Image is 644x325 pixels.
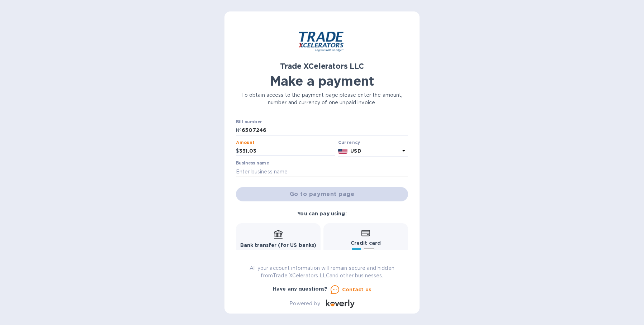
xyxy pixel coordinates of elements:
b: You can pay using: [297,211,346,216]
input: Enter business name [236,166,408,177]
p: № [236,126,242,134]
u: Contact us [342,287,371,292]
p: $ [236,147,239,155]
span: and more... [377,250,403,255]
input: Enter bill number [242,125,408,136]
b: Have any questions? [273,286,328,292]
p: To obtain access to the payment page please enter the amount, number and currency of one unpaid i... [236,91,408,106]
b: Credit card [351,240,381,246]
p: Free [240,249,317,257]
input: 0.00 [239,146,335,157]
label: Amount [236,140,254,145]
label: Business name [236,161,269,166]
p: All your account information will remain secure and hidden from Trade XCelerators LLC and other b... [236,264,408,279]
b: Trade XCelerators LLC [280,62,364,71]
b: Bank transfer (for US banks) [240,242,317,248]
h1: Make a payment [236,73,408,89]
b: Currency [338,140,360,145]
img: USD [338,149,348,154]
label: Bill number [236,120,262,124]
b: USD [350,148,361,154]
p: Powered by [289,300,320,307]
